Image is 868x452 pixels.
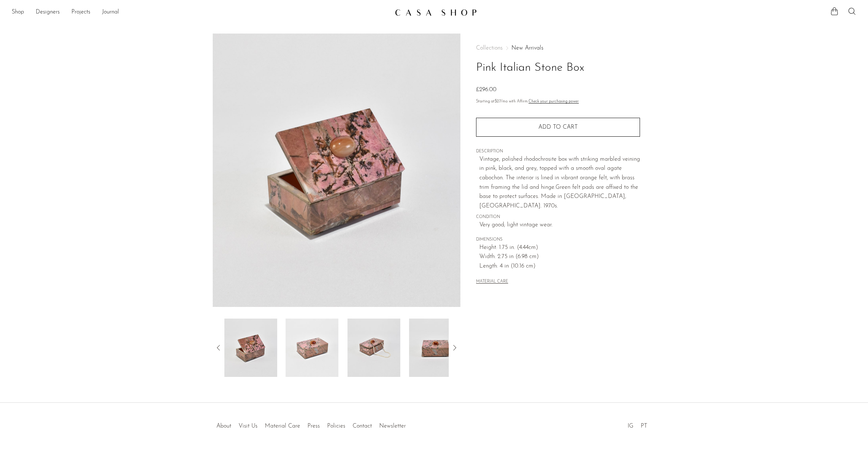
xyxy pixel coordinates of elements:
img: Pink Italian Stone Box [224,319,277,377]
nav: Desktop navigation [12,6,389,19]
ul: Social Medias [624,417,651,431]
a: Designers [36,8,60,17]
img: Pink Italian Stone Box [409,319,462,377]
a: IG [628,423,633,429]
button: MATERIAL CARE [476,279,508,285]
img: Pink Italian Stone Box [347,319,400,377]
a: Projects [71,8,90,17]
span: £296.00 [476,87,496,93]
a: Visit Us [239,423,258,429]
span: Very good; light vintage wear. [479,221,640,230]
p: Vintage, polished rhodochrosite box with striking marbled veining in pink, black, and grey, toppe... [479,155,640,211]
a: Press [307,423,320,429]
a: Policies [327,423,345,429]
a: Contact [353,423,372,429]
nav: Breadcrumbs [476,45,640,51]
span: $27 [495,100,501,104]
span: DESCRIPTION [476,148,640,155]
ul: NEW HEADER MENU [12,6,389,19]
p: Starting at /mo with Affirm. [476,98,640,105]
a: Shop [12,8,24,17]
a: Journal [102,8,119,17]
img: Pink Italian Stone Box [286,319,338,377]
img: Pink Italian Stone Box [213,34,461,307]
span: CONDITION [476,214,640,221]
a: Check your purchasing power - Learn more about Affirm Financing (opens in modal) [529,100,579,104]
span: DIMENSIONS [476,237,640,243]
a: New Arrivals [511,45,543,51]
span: Width: 2.75 in (6.98 cm) [479,252,640,262]
span: Length: 4 in (10.16 cm) [479,262,640,271]
button: Add to cart [476,118,640,137]
h1: Pink Italian Stone Box [476,59,640,77]
span: Height: 1.75 in. (4.44cm) [479,243,640,253]
a: About [216,423,231,429]
span: Collections [476,45,503,51]
a: Material Care [265,423,300,429]
a: PT [641,423,647,429]
span: Add to cart [538,124,578,131]
ul: Quick links [213,417,409,431]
